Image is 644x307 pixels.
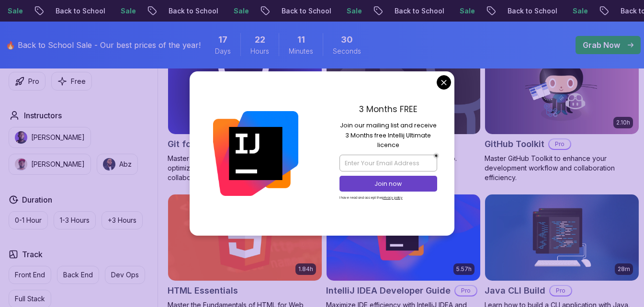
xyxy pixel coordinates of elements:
p: +3 Hours [108,216,136,225]
p: Sale [339,6,369,16]
button: instructor imgAbz [97,154,138,175]
p: Pro [455,286,476,296]
p: Sale [113,6,143,16]
p: Pro [28,77,39,86]
button: Front End [9,266,51,284]
p: Front End [15,270,45,280]
img: GitHub Toolkit card [485,48,639,134]
p: [PERSON_NAME] [31,159,85,169]
p: Back to School [499,6,565,16]
span: Seconds [333,46,361,56]
p: Sale [565,6,595,16]
span: Minutes [289,46,313,56]
p: Back to School [386,6,452,16]
img: Java CLI Build card [485,194,639,281]
span: 11 Minutes [297,33,305,46]
button: instructor img[PERSON_NAME] [9,127,91,148]
button: 1-3 Hours [54,211,96,229]
p: Back End [63,270,93,280]
p: Back to School [47,6,113,16]
button: instructor img[PERSON_NAME] [9,154,91,175]
img: instructor img [15,158,27,171]
p: Back to School [273,6,339,16]
button: 0-1 Hour [9,211,48,229]
button: Free [51,72,92,91]
span: 17 Days [218,33,227,46]
h2: Instructors [24,110,62,121]
p: Free [71,77,86,86]
p: 🔥 Back to School Sale - Our best prices of the year! [6,39,201,51]
button: +3 Hours [102,211,143,229]
p: Abz [119,159,132,169]
p: Master GitHub Toolkit to enhance your development workflow and collaboration efficiency. [485,154,639,182]
img: instructor img [15,131,27,144]
h2: Git for Professionals [168,137,255,151]
p: Back to School [160,6,226,16]
h2: Java CLI Build [485,284,545,297]
span: 30 Seconds [341,33,353,46]
h2: HTML Essentials [168,284,238,297]
h2: GitHub Toolkit [485,137,544,151]
a: Git for Professionals card10.13hGit for ProfessionalsProMaster advanced Git and GitHub techniques... [168,47,322,182]
p: 2.10h [616,119,630,126]
img: instructor img [103,158,115,171]
button: Pro [9,72,45,91]
img: HTML Essentials card [168,194,322,281]
p: Pro [550,286,571,296]
p: Sale [226,6,256,16]
p: [PERSON_NAME] [31,133,85,142]
span: 22 Hours [255,33,265,46]
button: Dev Ops [105,266,145,284]
p: 28m [618,265,630,273]
p: Pro [549,139,570,149]
p: 5.57h [456,265,472,273]
h2: Track [22,249,43,260]
p: 1.84h [298,265,313,273]
span: Hours [250,46,269,56]
p: Master advanced Git and GitHub techniques to optimize your development workflow and collaboration... [168,154,322,182]
h2: IntelliJ IDEA Developer Guide [326,284,451,297]
p: Dev Ops [111,270,139,280]
p: Full Stack [15,294,45,304]
a: GitHub Toolkit card2.10hGitHub ToolkitProMaster GitHub Toolkit to enhance your development workfl... [485,47,639,182]
img: Git for Professionals card [168,48,322,134]
p: Grab Now [583,39,620,51]
button: Back End [57,266,99,284]
span: Days [215,46,231,56]
p: 1-3 Hours [60,216,90,225]
p: Sale [452,6,482,16]
h2: Duration [22,194,52,205]
p: 0-1 Hour [15,216,42,225]
img: IntelliJ IDEA Developer Guide card [327,194,480,281]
